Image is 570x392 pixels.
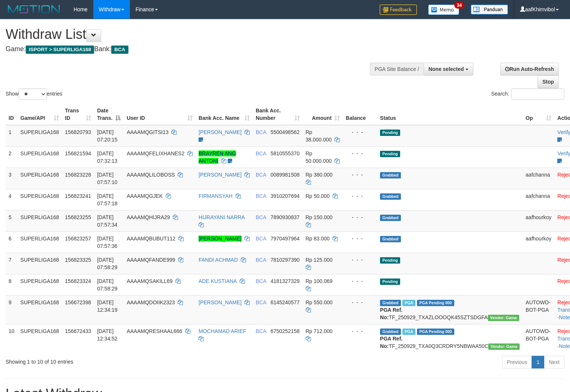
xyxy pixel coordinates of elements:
b: PGA Ref. No: [380,307,402,320]
a: ADE KUSTIANA [199,278,237,284]
td: aafchanna [523,168,554,189]
th: Balance [343,104,377,125]
a: FANDI ACHMAD [199,257,238,263]
td: SUPERLIGA168 [18,253,62,274]
td: AUTOWD-BOT-PGA [523,295,554,324]
td: SUPERLIGA168 [18,324,62,353]
td: 10 [6,324,18,353]
span: Grabbed [380,193,401,200]
div: - - - [346,192,374,200]
div: - - - [346,214,374,221]
span: BCA [256,236,266,242]
span: AAAAMQGJEK [127,193,162,199]
td: 1 [6,125,18,147]
th: Op: activate to sort column ascending [523,104,554,125]
td: SUPERLIGA168 [18,231,62,253]
div: - - - [346,128,374,136]
span: 156823228 [65,172,91,178]
a: [PERSON_NAME] [199,236,242,242]
a: 1 [532,356,544,368]
span: 156672398 [65,299,91,305]
th: Bank Acc. Name: activate to sort column ascending [196,104,253,125]
td: TF_250929_TXA0Q3CRDRY5NBWAA50C [377,324,523,353]
span: AAAAMQHIJRA29 [127,214,170,220]
th: ID [6,104,18,125]
span: PGA Pending [417,300,454,306]
span: [DATE] 07:57:18 [97,193,118,206]
td: SUPERLIGA168 [18,146,62,168]
span: Pending [380,130,400,136]
div: - - - [346,256,374,264]
span: [DATE] 07:57:34 [97,214,118,228]
span: BCA [256,193,266,199]
div: PGA Site Balance / [370,63,424,75]
span: PGA Pending [417,329,454,335]
span: [DATE] 12:34:19 [97,299,118,313]
td: 5 [6,210,18,231]
span: Rp 712.000 [306,328,333,334]
span: Rp 38.000.000 [306,129,332,143]
a: HIJRAYANI NARRA [199,214,244,220]
span: AAAAMQBUBUT112 [127,236,175,242]
span: AAAAMQRESHAAL666 [127,328,182,334]
td: aafhourkoy [523,210,554,231]
span: AAAAMQFANDE999 [127,257,175,263]
span: [DATE] 07:57:36 [97,236,118,249]
a: Note [559,314,570,320]
span: Rp 50.000.000 [306,150,332,164]
span: Copy 7810297390 to clipboard [271,257,300,263]
td: aafchanna [523,189,554,210]
td: aafhourkoy [523,231,554,253]
span: 156823257 [65,236,91,242]
a: Previous [502,356,532,368]
span: Copy 3910207694 to clipboard [271,193,300,199]
td: 2 [6,146,18,168]
span: Copy 0089981508 to clipboard [271,172,300,178]
span: Pending [380,279,400,285]
a: [PERSON_NAME] [199,129,242,135]
td: 8 [6,274,18,295]
img: MOTION_logo.png [6,4,62,15]
span: 156820793 [65,129,91,135]
select: Showentries [19,88,47,100]
label: Search: [491,88,564,100]
span: Rp 150.000 [306,214,333,220]
th: Status [377,104,523,125]
div: - - - [346,171,374,178]
div: - - - [346,327,374,335]
td: 4 [6,189,18,210]
div: - - - [346,277,374,285]
img: Button%20Memo.svg [428,4,460,15]
span: Copy 5810555370 to clipboard [271,150,300,156]
td: SUPERLIGA168 [18,295,62,324]
td: TF_250929_TXAZLOOOQK45SZTSDGFA [377,295,523,324]
span: Rp 125.000 [306,257,333,263]
span: [DATE] 12:34:52 [97,328,118,342]
label: Show entries [6,88,62,100]
td: SUPERLIGA168 [18,274,62,295]
span: AAAAMQSAKILL69 [127,278,172,284]
td: SUPERLIGA168 [18,168,62,189]
span: Rp 380.000 [306,172,333,178]
span: Copy 6145240577 to clipboard [271,299,300,305]
td: SUPERLIGA168 [18,125,62,147]
button: None selected [424,63,473,75]
th: Game/API: activate to sort column ascending [18,104,62,125]
span: 156672433 [65,328,91,334]
span: Grabbed [380,300,401,306]
span: BCA [256,278,266,284]
span: 156823241 [65,193,91,199]
span: BCA [256,257,266,263]
span: [DATE] 07:58:29 [97,278,118,292]
span: [DATE] 07:20:15 [97,129,118,143]
span: Grabbed [380,236,401,242]
span: AAAAMQLILOBOSS [127,172,175,178]
div: - - - [346,150,374,157]
span: [DATE] 07:32:13 [97,150,118,164]
span: AAAAMQFELIXHANES2 [127,150,184,156]
h4: Game: Bank: [6,46,373,53]
span: Copy 6750252158 to clipboard [271,328,300,334]
span: Copy 4181327329 to clipboard [271,278,300,284]
td: 3 [6,168,18,189]
th: Amount: activate to sort column ascending [303,104,343,125]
